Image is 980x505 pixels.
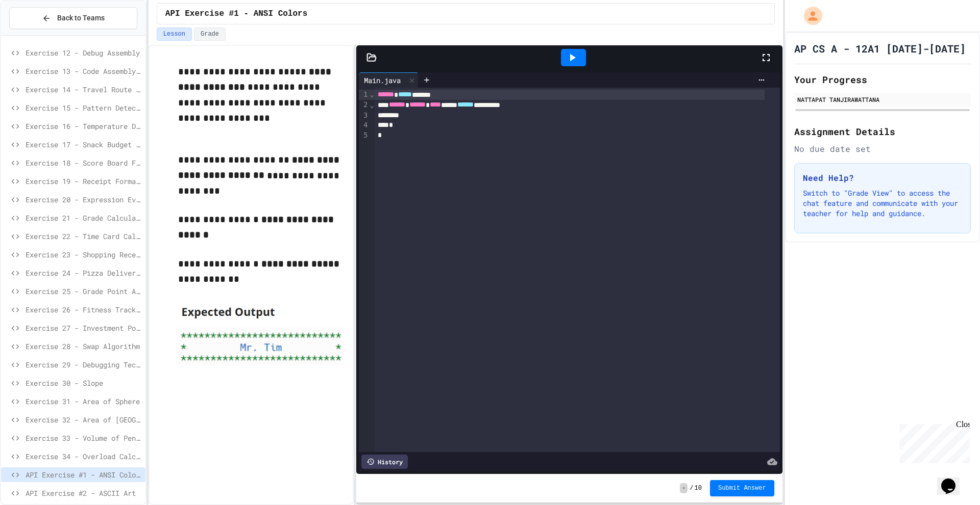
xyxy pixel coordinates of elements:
span: API Exercise #1 - ANSI Colors [165,8,307,20]
h2: Assignment Details [794,124,971,139]
div: 4 [359,120,369,130]
p: Switch to "Grade View" to access the chat feature and communicate with your teacher for help and ... [803,188,962,219]
span: Exercise 29 - Debugging Techniques [26,359,141,370]
div: My Account [793,4,825,28]
span: Fold line [369,90,374,98]
div: 3 [359,111,369,121]
iframe: chat widget [895,420,970,463]
span: Exercise 27 - Investment Portfolio Tracker [26,323,141,333]
span: Exercise 20 - Expression Evaluator Fix [26,194,141,205]
div: Main.java [359,75,406,86]
span: Exercise 31 - Area of Sphere [26,396,141,407]
span: Exercise 14 - Travel Route Debugger [26,84,141,95]
span: Exercise 23 - Shopping Receipt Builder [26,249,141,260]
span: Exercise 19 - Receipt Formatter [26,176,141,187]
div: NATTAPAT TANJIRAWATTANA [797,95,968,104]
button: Grade [194,28,226,41]
button: Submit Answer [710,480,774,496]
span: Exercise 30 - Slope [26,378,141,388]
span: Fold line [369,101,374,109]
span: Exercise 34 - Overload Calculate Average [26,451,141,462]
span: Exercise 22 - Time Card Calculator [26,231,141,242]
span: Exercise 21 - Grade Calculator Pro [26,212,141,223]
span: Exercise 25 - Grade Point Average [26,286,141,297]
div: 1 [359,90,369,100]
span: Exercise 24 - Pizza Delivery Calculator [26,268,141,278]
span: Exercise 18 - Score Board Fixer [26,157,141,168]
span: Exercise 26 - Fitness Tracker Debugger [26,304,141,315]
h2: Your Progress [794,72,971,87]
div: No due date set [794,143,971,155]
h3: Need Help? [803,172,962,184]
span: API Exercise #2 - ASCII Art [26,488,141,498]
div: 5 [359,130,369,141]
span: Exercise 32 - Area of [GEOGRAPHIC_DATA] [26,414,141,425]
iframe: chat widget [937,464,970,495]
span: Exercise 16 - Temperature Display Fix [26,121,141,131]
span: Exercise 13 - Code Assembly Challenge [26,66,141,76]
span: Exercise 17 - Snack Budget Tracker [26,139,141,150]
span: Exercise 28 - Swap Algorithm [26,341,141,352]
span: Back to Teams [57,13,105,23]
h1: AP CS A - 12A1 [DATE]-[DATE] [794,41,966,56]
span: Submit Answer [718,484,766,492]
span: Exercise 12 - Debug Assembly [26,47,141,58]
div: 2 [359,100,369,110]
span: Exercise 33 - Volume of Pentagon Prism [26,433,141,443]
button: Back to Teams [9,7,137,29]
span: API Exercise #1 - ANSI Colors [26,469,141,480]
div: Chat with us now!Close [4,4,70,65]
span: - [680,483,688,493]
span: 10 [695,484,702,492]
div: Main.java [359,72,419,88]
span: / [690,484,693,492]
div: History [361,455,408,469]
span: Exercise 15 - Pattern Detective [26,102,141,113]
button: Lesson [157,28,192,41]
